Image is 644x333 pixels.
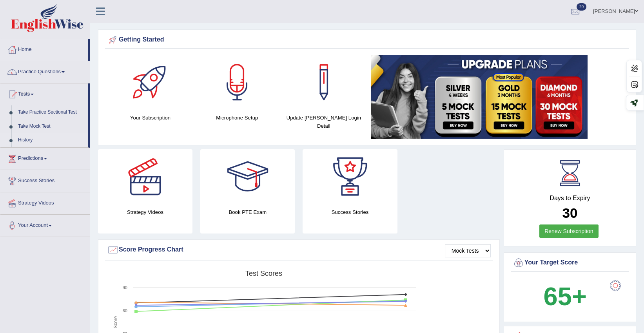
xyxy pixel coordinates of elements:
[245,270,282,277] tspan: Test scores
[284,114,363,130] h4: Update [PERSON_NAME] Login Detail
[98,208,192,216] h4: Strategy Videos
[15,133,88,147] a: History
[0,192,90,212] a: Strategy Videos
[198,114,276,122] h4: Microphone Setup
[562,205,577,221] b: 30
[0,215,90,234] a: Your Account
[0,39,88,58] a: Home
[371,55,588,139] img: small5.jpg
[15,119,88,134] a: Take Mock Test
[107,34,627,46] div: Getting Started
[0,61,90,81] a: Practice Questions
[123,285,127,290] text: 90
[544,282,587,311] b: 65+
[111,114,190,122] h4: Your Subscription
[15,105,88,119] a: Take Practice Sectional Test
[513,257,627,269] div: Your Target Score
[539,224,599,238] a: Renew Subscription
[303,208,397,216] h4: Success Stories
[123,308,127,313] text: 60
[513,195,627,202] h4: Days to Expiry
[577,3,586,11] span: 20
[0,170,90,190] a: Success Stories
[113,316,118,329] tspan: Score
[0,148,90,167] a: Predictions
[200,208,295,216] h4: Book PTE Exam
[0,83,88,103] a: Tests
[107,244,491,256] div: Score Progress Chart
